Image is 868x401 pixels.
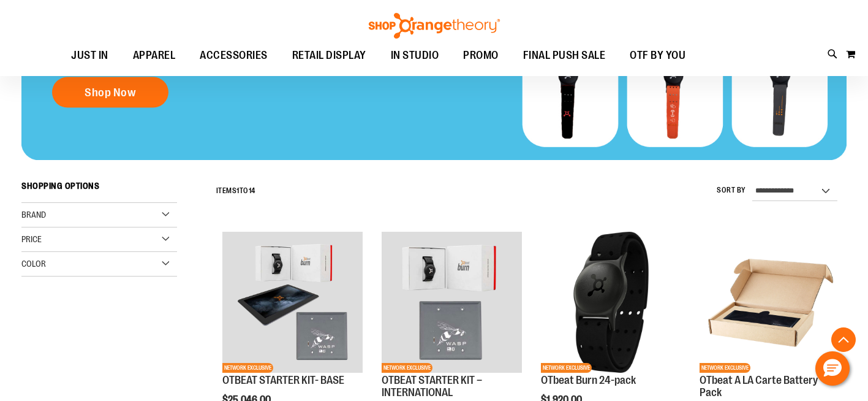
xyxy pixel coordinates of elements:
a: ACCESSORIES [187,42,280,70]
span: 14 [249,186,255,195]
a: OTBEAT STARTER KIT- BASE [222,374,344,386]
span: FINAL PUSH SALE [523,42,606,69]
a: JUST IN [59,42,121,70]
a: OTbeat A LA Carte Battery Pack [700,374,818,399]
span: Price [21,234,42,244]
span: Color [21,259,46,269]
a: PROMO [451,42,511,70]
img: OTbeat Burn 24-pack [541,232,681,372]
span: ACCESSORIES [200,42,268,69]
img: Shop Orangetheory [367,13,502,39]
img: OTBEAT STARTER KIT- BASE [222,232,363,372]
a: OTBEAT STARTER KIT- BASENETWORK EXCLUSIVE [222,232,363,374]
span: NETWORK EXCLUSIVE [222,363,273,373]
a: OTbeat Burn 24-pack [541,374,636,386]
span: Shop Now [85,85,136,99]
button: Hello, have a question? Let’s chat. [815,351,850,386]
span: APPAREL [133,42,176,69]
span: NETWORK EXCLUSIVE [382,363,432,373]
span: RETAIL DISPLAY [292,42,366,69]
span: Brand [21,210,46,220]
span: 1 [236,186,240,195]
span: NETWORK EXCLUSIVE [541,363,592,373]
img: OTBEAT STARTER KIT – INTERNATIONAL [382,232,522,372]
a: OTF BY YOU [617,42,698,70]
img: Product image for OTbeat A LA Carte Battery Pack [700,232,840,372]
a: Shop Now [52,77,168,107]
a: FINAL PUSH SALE [511,42,618,70]
span: PROMO [463,42,499,69]
a: OTBEAT STARTER KIT – INTERNATIONAL [382,374,482,399]
a: IN STUDIO [379,42,451,69]
label: Sort By [717,185,746,196]
a: RETAIL DISPLAY [280,42,379,70]
a: APPAREL [121,42,188,70]
span: JUST IN [71,42,108,69]
span: IN STUDIO [391,42,439,69]
strong: Shopping Options [21,175,177,203]
span: OTF BY YOU [630,42,685,69]
span: NETWORK EXCLUSIVE [700,363,750,373]
h2: Items to [216,181,255,200]
a: OTbeat Burn 24-packNETWORK EXCLUSIVE [541,232,681,374]
button: Back To Top [831,327,856,352]
a: OTBEAT STARTER KIT – INTERNATIONALNETWORK EXCLUSIVE [382,232,522,374]
a: Product image for OTbeat A LA Carte Battery PackNETWORK EXCLUSIVE [700,232,840,374]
